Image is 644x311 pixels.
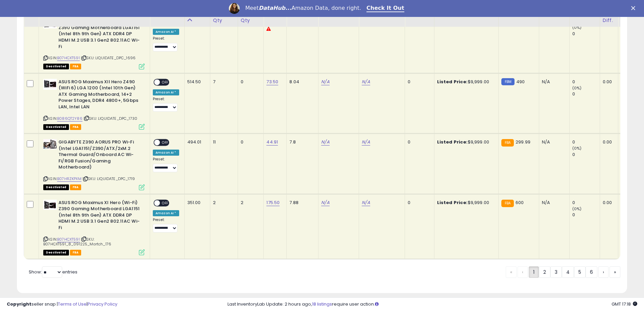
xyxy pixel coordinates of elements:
[241,79,259,85] div: 0
[160,200,171,206] span: OFF
[70,64,81,69] span: FBA
[43,79,145,129] div: ASIN:
[153,210,179,216] div: Amazon AI *
[501,139,514,147] small: FBA
[266,139,278,146] a: 44.91
[70,124,81,130] span: FBA
[366,5,404,12] a: Check It Out
[7,301,31,307] strong: Copyright
[542,139,564,145] div: N/A
[43,79,57,90] img: 41lSzM7A1hL._SL40_.jpg
[603,79,613,85] div: 0.00
[57,116,82,121] a: B086QT2Y86
[43,250,69,256] span: All listings that are unavailable for purchase on Amazon for any reason other than out-of-stock
[516,199,524,206] span: 600
[266,199,280,206] a: 175.50
[572,212,600,218] div: 0
[574,266,586,278] a: 5
[516,139,530,145] span: 299.99
[58,18,141,51] b: ASUS ROG Maximus XI Hero (Wi-Fi) Z390 Gaming Motherboard LGA1151 (Intel 8th 9th Gen) ATX DDR4 DP ...
[43,124,69,130] span: All listings that are unavailable for purchase on Amazon for any reason other than out-of-stock
[70,184,81,190] span: FBA
[572,200,600,206] div: 0
[241,200,259,206] div: 2
[572,91,600,97] div: 0
[153,89,179,95] div: Amazon AI *
[572,79,600,85] div: 0
[362,199,370,206] a: N/A
[437,199,468,206] b: Listed Price:
[43,200,57,210] img: 41OUAVM+wML._SL40_.jpg
[153,218,179,233] div: Preset:
[501,200,514,207] small: FBA
[603,200,613,206] div: 0.00
[153,36,179,51] div: Preset:
[213,79,233,85] div: 7
[572,206,582,212] small: (0%)
[57,176,81,182] a: B07HRZKPXM
[266,79,278,85] a: 73.50
[572,139,600,145] div: 0
[550,266,562,278] a: 3
[408,200,429,206] div: 0
[82,176,135,181] span: | SKU: LIQUIDATE_DPC_1719
[572,31,600,37] div: 0
[572,85,582,91] small: (0%)
[539,266,550,278] a: 2
[572,146,582,151] small: (0%)
[614,269,616,275] span: »
[437,79,468,85] b: Listed Price:
[437,79,493,85] div: $9,999.00
[321,199,329,206] a: N/A
[213,139,233,145] div: 11
[312,301,332,307] a: 18 listings
[57,55,80,61] a: B07HCXT591
[321,139,329,146] a: N/A
[516,79,525,85] span: 490
[572,25,582,30] small: (0%)
[43,64,69,69] span: All listings that are unavailable for purchase on Amazon for any reason other than out-of-stock
[408,79,429,85] div: 0
[153,29,179,35] div: Amazon AI *
[603,269,604,275] span: ›
[603,139,613,145] div: 0.00
[228,301,637,308] div: Last InventoryLab Update: 2 hours ago, require user action.
[542,79,564,85] div: N/A
[259,5,291,11] i: DataHub...
[29,269,77,275] span: Show: entries
[58,139,141,172] b: GIGABYTE Z390 AORUS PRO Wi-Fi (Intel LGA1151/Z390/ATX/2xM.2 Thermal Guard/Onboard AC Wi-Fi/RGB Fu...
[572,152,600,158] div: 0
[501,78,515,85] small: FBM
[229,3,240,14] img: Profile image for Georgie
[245,5,361,12] div: Meet Amazon Data, done right.
[321,79,329,85] a: N/A
[58,79,141,112] b: ASUS ROG Maximus XII Hero Z490 (WiFi 6) LGA 1200 (Intel 10th Gen) ATX Gaming Motherboard, 14+2 Po...
[362,139,370,146] a: N/A
[408,139,429,145] div: 0
[542,200,564,206] div: N/A
[437,200,493,206] div: $9,999.00
[153,97,179,112] div: Preset:
[43,200,145,255] div: ASIN:
[160,140,171,146] span: OFF
[88,301,117,307] a: Privacy Policy
[529,266,539,278] a: 1
[160,79,171,85] span: OFF
[70,250,81,256] span: FBA
[58,200,141,233] b: ASUS ROG Maximus XI Hero (Wi-Fi) Z390 Gaming Motherboard LGA1151 (Intel 8th 9th Gen) ATX DDR4 DP ...
[43,18,145,68] div: ASIN:
[7,301,117,308] div: seller snap | |
[84,116,137,121] span: | SKU: LIQUIDATE_DPC_1730
[43,139,145,189] div: ASIN:
[437,139,493,145] div: $9,999.00
[43,139,57,149] img: 51E2242u2NL._SL40_.jpg
[43,237,111,247] span: | SKU: B07HCXT591_8_091225_Martch_176
[153,157,179,172] div: Preset:
[153,150,179,156] div: Amazon AI *
[213,200,233,206] div: 2
[289,79,313,85] div: 8.04
[241,139,259,145] div: 0
[289,139,313,145] div: 7.8
[187,200,205,206] div: 351.00
[43,184,69,190] span: All listings that are unavailable for purchase on Amazon for any reason other than out-of-stock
